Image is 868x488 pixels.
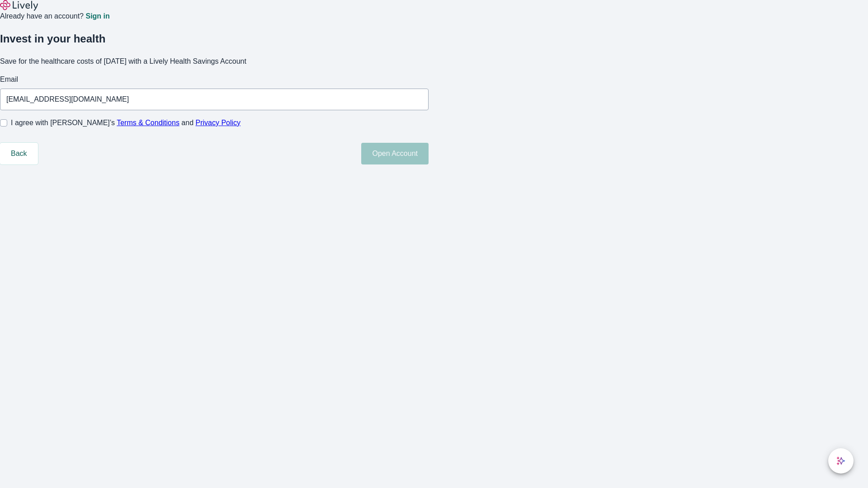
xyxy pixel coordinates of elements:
button: chat [828,448,854,474]
svg: Lively AI Assistant [836,456,845,465]
a: Terms & Conditions [117,119,179,127]
a: Sign in [85,13,109,20]
span: I agree with [PERSON_NAME]’s and [11,117,241,128]
a: Privacy Policy [196,119,241,127]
